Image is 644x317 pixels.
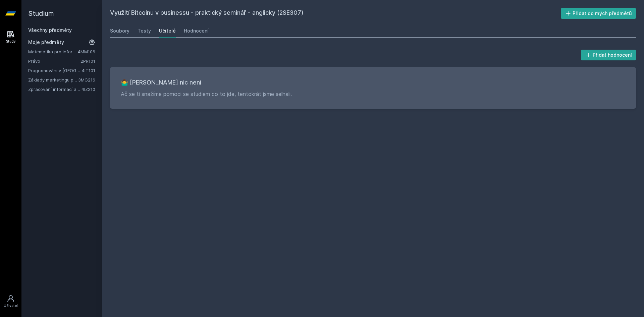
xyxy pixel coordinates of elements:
[184,28,209,34] div: Hodnocení
[159,24,176,38] a: Učitelé
[80,58,95,64] a: 2PR101
[1,291,20,312] a: Uživatel
[28,86,82,93] a: Zpracování informací a znalostí
[138,28,151,34] div: Testy
[110,24,129,38] a: Soubory
[110,8,561,19] h2: Využití Bitcoinu v businessu - praktický seminář - anglicky (2SE307)
[82,87,95,92] a: 4IZ210
[1,27,20,47] a: Study
[6,39,16,44] div: Study
[82,68,95,73] a: 4IT101
[138,24,151,38] a: Testy
[28,27,72,33] a: Všechny předměty
[78,49,95,54] a: 4MM106
[28,48,78,55] a: Matematika pro informatiky
[561,8,636,19] button: Přidat do mých předmětů
[121,78,625,87] h3: 🤷‍♂️ [PERSON_NAME] nic není
[28,58,80,64] a: Právo
[121,90,625,98] p: Ač se ti snažíme pomoci se studiem co to jde, tentokrát jsme selhali.
[581,50,636,60] button: Přidat hodnocení
[159,28,176,34] div: Učitelé
[28,39,64,46] span: Moje předměty
[4,303,18,308] div: Uživatel
[28,67,82,74] a: Programování v [GEOGRAPHIC_DATA]
[78,77,95,83] a: 3MG216
[184,24,209,38] a: Hodnocení
[110,28,129,34] div: Soubory
[28,76,78,83] a: Základy marketingu pro informatiky a statistiky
